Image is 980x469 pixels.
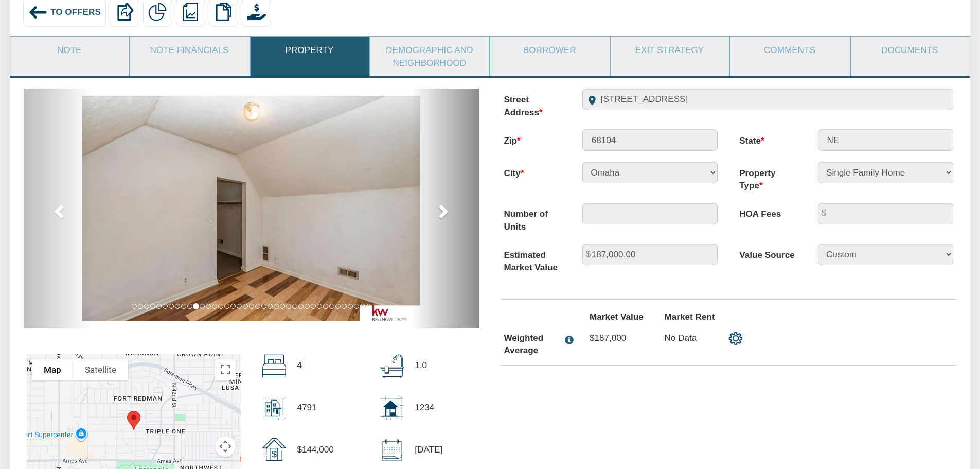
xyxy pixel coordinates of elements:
[728,162,807,192] label: Property Type
[251,37,368,63] a: Property
[130,37,248,63] a: Note Financials
[728,203,807,220] label: HOA Fees
[181,3,200,21] img: reports.png
[728,332,743,346] img: settings.png
[262,354,287,378] img: beds.svg
[10,37,128,63] a: Note
[297,396,316,419] p: 4791
[123,407,145,434] div: Marker
[262,438,287,461] img: sold_price.svg
[262,396,287,420] img: lot_size.svg
[654,310,729,323] label: Market Rent
[215,436,236,457] button: Map camera controls
[590,332,643,344] p: $187,000
[215,359,236,380] button: Toggle fullscreen view
[73,359,128,380] button: Show satellite imagery
[415,354,427,377] p: 1.0
[380,396,404,420] img: home_size.svg
[214,3,233,21] img: copy.png
[380,354,404,378] img: bath.svg
[415,396,434,419] p: 1234
[730,37,848,63] a: Comments
[297,354,302,377] p: 4
[611,37,728,63] a: Exit Strategy
[148,3,167,21] img: partial.png
[82,96,420,321] img: 574543
[493,89,572,118] label: Street Address
[665,332,718,344] p: No Data
[380,438,404,462] img: sold_date.svg
[493,244,572,273] label: Estimated Market Value
[490,37,608,63] a: Borrower
[493,203,572,233] label: Number of Units
[370,37,488,76] a: Demographic and Neighborhood
[728,244,807,261] label: Value Source
[579,310,654,323] label: Market Value
[493,162,572,179] label: City
[50,7,101,17] span: To Offers
[728,129,807,147] label: State
[851,37,969,63] a: Documents
[28,3,48,22] img: back_arrow_left_icon.svg
[247,3,266,21] img: purchase_offer.png
[115,3,134,21] img: export.svg
[32,359,73,380] button: Show street map
[504,332,560,357] div: Weighted Average
[415,438,442,461] p: [DATE]
[297,438,333,461] p: $144,000
[493,129,572,147] label: Zip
